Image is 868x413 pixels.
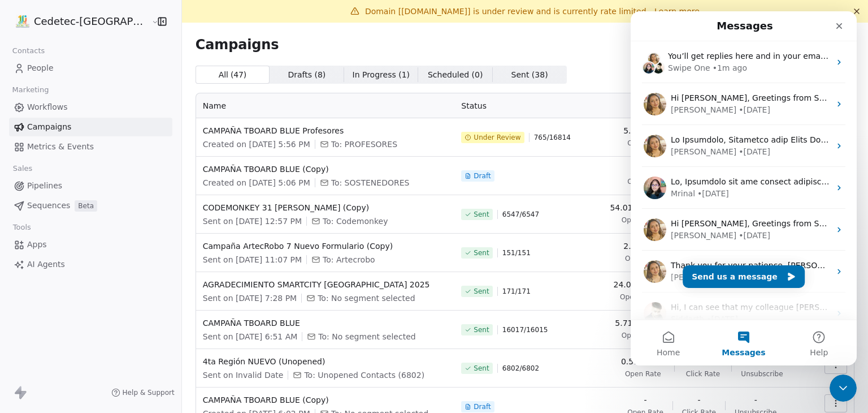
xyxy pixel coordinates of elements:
span: Click Rate [686,369,720,378]
div: Swipe One [37,51,80,63]
span: CAMPAÑA TBOARD BLUE Profesores [203,125,448,136]
span: CAMPAÑA TBOARD BLUE (Copy) [203,164,448,175]
span: Sent ( 38 ) [511,69,548,81]
span: Scheduled ( 0 ) [428,69,483,81]
span: Under Review [474,133,520,142]
a: Campaigns [9,118,172,136]
span: Hi, I can see that my colleague [PERSON_NAME] has responded to you closing this duplicate thread. [40,291,437,300]
img: IMAGEN%2010%20A%C3%83%C2%91OS.png [16,15,29,28]
img: Profile image for Harinder [13,123,36,146]
span: Contacts [7,42,50,59]
button: Send us a message [52,254,174,277]
span: Unsubscribe [741,369,783,378]
span: Apps [27,239,47,251]
th: Name [196,93,455,118]
div: [PERSON_NAME] [40,260,106,272]
span: 171 / 171 [502,287,531,296]
span: Metrics & Events [27,141,94,153]
span: AI Agents [27,259,65,270]
span: Open Rate [622,331,658,340]
button: Messages [75,309,150,354]
span: Sent on [DATE] 7:28 PM [203,292,297,304]
span: 4ta Región NUEVO (Unopened) [203,356,448,367]
span: Sales [8,160,37,177]
div: • [DATE] [108,135,140,147]
a: SequencesBeta [9,196,172,215]
img: Profile image for Harinder [13,207,36,230]
span: 6802 / 6802 [502,364,539,373]
span: Beta [75,200,97,212]
span: To: PROFESORES [331,139,397,150]
a: Metrics & Events [9,137,172,156]
span: To: Codemonkey [323,216,388,227]
a: Help & Support [111,388,175,397]
span: To: No segment selected [318,292,415,304]
span: Open Rate [625,254,661,263]
span: Help [179,337,197,345]
a: Pipelines [9,177,172,195]
span: Draft [474,171,491,180]
span: Sent on [DATE] 6:51 AM [203,331,298,342]
span: In Progress ( 1 ) [353,69,410,81]
span: Marketing [7,81,54,98]
span: - [697,394,700,406]
span: Home [26,337,49,345]
div: [PERSON_NAME] [40,93,106,105]
a: Learn more [654,6,700,17]
div: • [DATE] [108,218,140,230]
div: [PERSON_NAME] [40,135,106,147]
span: Messages [91,337,134,345]
span: To: No segment selected [318,331,415,342]
span: Sequences [27,200,70,212]
span: To: Artecrobo [323,254,375,265]
div: • [DATE] [67,177,98,188]
div: • [DATE] [76,302,107,314]
iframe: Intercom live chat [830,375,857,402]
span: You’ll get replies here and in your email: ✉️ [EMAIL_ADDRESS][DOMAIN_NAME] Our usual reply time 🕒... [37,40,470,49]
div: • 1m ago [82,51,116,63]
span: Cedetec-[GEOGRAPHIC_DATA] [34,14,149,29]
span: People [27,62,54,74]
span: Draft [474,402,491,411]
span: 6547 / 6547 [502,210,539,219]
span: CAMPAÑA TBOARD BLUE (Copy) [203,394,448,406]
iframe: Intercom live chat [631,11,857,365]
span: CAMPAÑA TBOARD BLUE [203,317,448,329]
span: Campaigns [196,36,279,52]
span: Sent on [DATE] 11:07 PM [203,254,302,265]
span: Sent [474,248,489,257]
span: Open Rate [625,369,661,378]
span: 0.51% (34) [621,356,665,367]
span: To: SOSTENEDORES [331,177,410,188]
span: 765 / 16814 [534,133,571,142]
div: [PERSON_NAME] [40,218,106,230]
span: Campaña ArtecRobo 7 Nuevo Formulario (Copy) [203,240,448,252]
span: Sent [474,325,489,334]
span: 2.72% (4) [623,240,662,252]
span: 54.01% (3097) [610,202,669,213]
span: Domain [[DOMAIN_NAME]] is under review and is currently rate limited. [365,7,649,16]
th: Analytics [596,93,808,118]
span: Help & Support [123,388,175,397]
span: Created on [DATE] 5:56 PM [203,139,310,150]
span: Campaigns [27,121,71,133]
span: Drafts ( 8 ) [288,69,325,81]
span: 24.03% (37) [614,279,663,290]
span: - [754,394,757,406]
div: • [DATE] [108,93,140,105]
span: Open Rate [627,177,663,186]
span: 5.71% (755) [615,317,664,329]
span: Open Rate [622,216,658,225]
img: Profile image for Harinder [13,249,36,272]
span: Sent on [DATE] 12:57 PM [203,216,302,227]
img: Profile image for Siddarth [13,291,36,313]
span: Tools [8,219,36,236]
span: Workflows [27,101,68,113]
span: Open Rate [627,139,663,148]
img: Profile image for Mrinal [13,165,36,188]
